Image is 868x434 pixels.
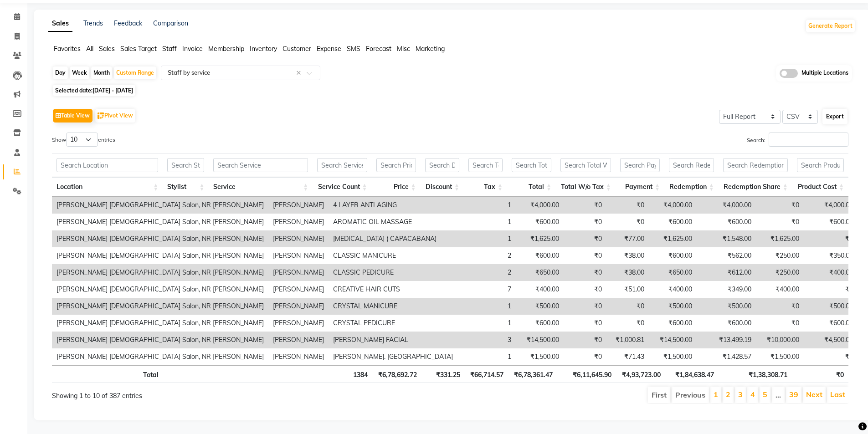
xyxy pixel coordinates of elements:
td: ₹0 [756,197,804,214]
td: [PERSON_NAME] [DEMOGRAPHIC_DATA] Salon, NR [PERSON_NAME] [52,247,268,264]
td: ₹0 [564,281,606,298]
td: [PERSON_NAME] [268,197,329,214]
div: Showing 1 to 10 of 387 entries [52,386,376,401]
button: Pivot View [95,109,135,123]
th: ₹331.25 [421,365,465,383]
th: 1384 [313,365,373,383]
a: 5 [763,390,767,399]
span: Membership [208,45,244,53]
td: ₹4,000.00 [516,197,564,214]
td: ₹4,000.00 [697,197,756,214]
label: Search: [747,133,848,147]
th: Redemption: activate to sort column ascending [664,177,719,197]
td: ₹600.00 [649,247,697,264]
td: ₹1,500.00 [516,348,564,365]
td: 1 [457,214,516,230]
td: 3 [457,332,516,348]
td: ₹1,625.00 [756,230,804,247]
th: ₹4,93,723.00 [616,365,665,383]
td: ₹1,000.81 [606,332,649,348]
td: [PERSON_NAME] [DEMOGRAPHIC_DATA] Salon, NR [PERSON_NAME] [52,197,268,214]
span: All [86,45,93,53]
td: [PERSON_NAME]. [GEOGRAPHIC_DATA] [329,348,457,365]
input: Search Total W/o Tax [560,158,611,172]
td: ₹0 [756,298,804,315]
td: ₹600.00 [697,214,756,230]
a: Comparison [153,19,188,27]
td: AROMATIC OIL MASSAGE [329,214,457,230]
td: ₹350.00 [804,247,858,264]
input: Search Price [376,158,416,172]
td: ₹51.00 [606,281,649,298]
td: [PERSON_NAME] [DEMOGRAPHIC_DATA] Salon, NR [PERSON_NAME] [52,264,268,281]
td: ₹0 [756,214,804,230]
th: ₹6,78,361.47 [508,365,557,383]
td: ₹349.00 [697,281,756,298]
td: ₹0 [804,348,858,365]
td: [PERSON_NAME] [DEMOGRAPHIC_DATA] Salon, NR [PERSON_NAME] [52,214,268,230]
td: [MEDICAL_DATA] ( CAPACABANA) [329,230,457,247]
td: ₹14,500.00 [516,332,564,348]
td: ₹500.00 [516,298,564,315]
td: ₹0 [606,214,649,230]
th: Total: activate to sort column ascending [507,177,556,197]
input: Search Redemption [669,158,714,172]
td: [PERSON_NAME] [268,264,329,281]
td: ₹0 [564,230,606,247]
td: ₹0 [606,315,649,332]
button: Table View [53,109,92,123]
td: ₹71.43 [606,348,649,365]
input: Search Total [512,158,551,172]
input: Search Location [56,158,158,172]
td: [PERSON_NAME] [268,332,329,348]
th: ₹66,714.57 [465,365,508,383]
td: ₹600.00 [697,315,756,332]
td: 2 [457,264,516,281]
td: ₹0 [564,214,606,230]
td: ₹500.00 [649,298,697,315]
a: Last [830,390,845,399]
span: Forecast [366,45,391,53]
span: Sales Target [120,45,157,53]
td: ₹600.00 [516,315,564,332]
td: ₹1,500.00 [756,348,804,365]
a: Next [806,390,822,399]
td: ₹612.00 [697,264,756,281]
th: Discount: activate to sort column ascending [421,177,464,197]
div: Day [53,66,68,79]
td: ₹650.00 [516,264,564,281]
td: [PERSON_NAME] [DEMOGRAPHIC_DATA] Salon, NR [PERSON_NAME] [52,298,268,315]
span: Sales [99,45,115,53]
td: [PERSON_NAME] [268,298,329,315]
td: [PERSON_NAME] [DEMOGRAPHIC_DATA] Salon, NR [PERSON_NAME] [52,332,268,348]
td: ₹1,625.00 [649,230,697,247]
span: Favorites [54,45,81,53]
span: Expense [317,45,341,53]
th: ₹6,78,692.72 [372,365,421,383]
input: Search Tax [468,158,503,172]
select: Showentries [66,133,98,147]
span: Multiple Locations [801,69,848,78]
div: Month [91,66,112,79]
td: ₹4,000.00 [804,197,858,214]
td: ₹250.00 [756,264,804,281]
td: 2 [457,247,516,264]
a: 3 [738,390,743,399]
td: ₹1,428.57 [697,348,756,365]
td: 1 [457,298,516,315]
span: [DATE] - [DATE] [92,87,133,94]
td: ₹0 [756,315,804,332]
td: ₹0 [564,247,606,264]
th: Payment: activate to sort column ascending [616,177,664,197]
td: [PERSON_NAME] [268,214,329,230]
input: Search: [769,133,848,147]
input: Search Service [213,158,308,172]
span: Inventory [250,45,277,53]
td: ₹400.00 [804,264,858,281]
td: ₹0 [606,197,649,214]
td: ₹500.00 [804,298,858,315]
td: CREATIVE HAIR CUTS [329,281,457,298]
span: Misc [397,45,410,53]
td: ₹500.00 [697,298,756,315]
td: ₹250.00 [756,247,804,264]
